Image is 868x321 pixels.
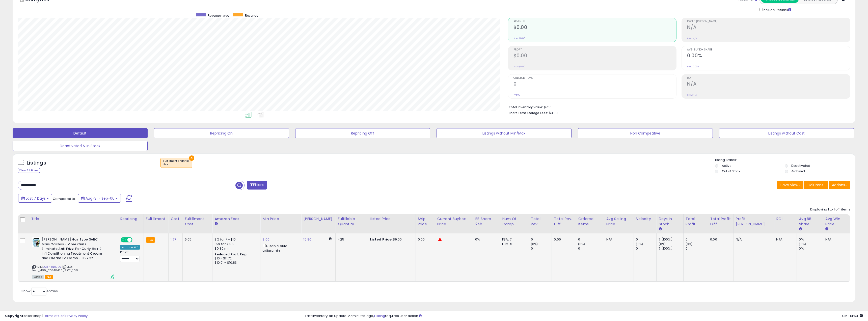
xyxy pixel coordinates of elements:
[13,128,148,138] button: Default
[687,24,850,31] h2: N/A
[807,182,823,188] span: Columns
[799,242,806,246] small: (0%)
[185,216,210,227] div: Fulfillment Cost
[509,111,548,115] b: Short Term Storage Fees:
[722,164,731,168] label: Active
[756,7,797,13] div: Include Returns
[549,111,558,115] span: $3.99
[5,314,88,318] div: seller snap | |
[370,237,393,242] b: Listed Price:
[554,237,572,242] div: 0.00
[686,242,693,246] small: (0%)
[842,313,863,318] span: 2025-09-14 14:54 GMT
[686,216,706,227] div: Total Profit
[513,65,525,68] small: Prev: $0.00
[65,313,88,318] a: Privacy Policy
[214,256,256,261] div: $10 - $11.72
[43,313,65,318] a: Terms of Use
[513,81,676,88] h2: 0
[687,20,850,23] span: Profit [PERSON_NAME]
[120,245,140,250] div: Amazon AI *
[338,237,364,242] div: 425
[606,237,630,242] div: N/A
[825,237,846,242] div: N/A
[722,169,740,173] label: Out of Stock
[295,128,430,138] button: Repricing Off
[686,237,708,242] div: 0
[42,237,103,262] b: [PERSON_NAME] Hair Type 3ABC Mais Cachos - More Curls Eliminate Anti Frizz, For Curly Hair 2 in 1...
[659,216,681,227] div: Days In Stock
[146,216,166,222] div: Fulfillment
[513,53,676,60] h2: $0.00
[686,246,708,251] div: 0
[121,238,127,242] span: ON
[214,222,218,226] small: Amazon Fees.
[531,237,552,242] div: 0
[687,81,850,88] h2: N/A
[437,216,471,227] div: Current Buybox Price
[825,216,848,227] div: Avg Win Price
[578,237,604,242] div: 0
[513,20,676,23] span: Revenue
[5,313,23,318] strong: Copyright
[32,275,44,279] span: All listings currently available for purchase on Amazon
[799,227,802,231] small: Avg BB Share.
[687,65,699,68] small: Prev: 0.00%
[18,168,40,173] div: Clear All Filters
[502,216,527,227] div: Num of Comp.
[687,93,697,96] small: Prev: N/A
[374,313,385,318] a: 1 listing
[163,159,189,167] span: Fulfillment channel :
[578,242,585,246] small: (0%)
[262,216,299,222] div: Min Price
[502,242,525,246] div: FBM: 5
[418,237,431,242] div: 0.00
[146,237,155,243] small: FBA
[214,246,256,251] div: $0.30 min
[189,155,194,161] button: ×
[214,261,256,265] div: $10.01 - $10.83
[636,246,656,251] div: 0
[185,237,208,242] div: 6.05
[214,242,256,246] div: 15% for > $10
[53,196,76,201] span: Compared to:
[687,53,850,60] h2: 0.00%
[509,105,543,109] b: Total Inventory Value:
[719,128,854,138] button: Listings without Cost
[27,159,46,167] h5: Listings
[262,237,269,242] a: 9.00
[554,216,574,227] div: Total Rev. Diff.
[636,237,656,242] div: 0
[214,252,248,256] b: Reduced Prof. Rng.
[32,265,78,272] span: | SKU: test_1489_20240426_9.07_1.00
[437,128,572,138] button: Listings without Min/Max
[26,196,46,201] span: Last 7 Days
[825,227,828,231] small: Avg Win Price.
[715,158,855,163] p: Listing States:
[370,237,412,242] div: $9.00
[776,237,793,242] div: N/A
[247,181,267,190] button: Filters
[262,243,297,253] div: Disable auto adjust min
[45,275,53,279] span: FBA
[475,216,498,227] div: BB Share 24h.
[799,216,821,227] div: Avg BB Share
[245,13,258,18] span: Revenue
[513,24,676,31] h2: $0.00
[303,216,333,222] div: [PERSON_NAME]
[578,128,713,138] button: Non Competitive
[513,77,676,79] span: Ordered Items
[710,237,730,242] div: 0.00
[171,237,176,242] a: 1.77
[710,216,731,227] div: Total Profit Diff.
[578,216,602,227] div: Ordered Items
[804,181,828,189] button: Columns
[21,289,58,293] span: Show: entries
[636,242,643,246] small: (0%)
[659,246,683,251] div: 7 (100%)
[687,77,850,79] span: ROI
[736,237,770,242] div: N/A
[736,216,772,227] div: Profit [PERSON_NAME]
[120,216,142,222] div: Repricing
[659,237,683,242] div: 7 (100%)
